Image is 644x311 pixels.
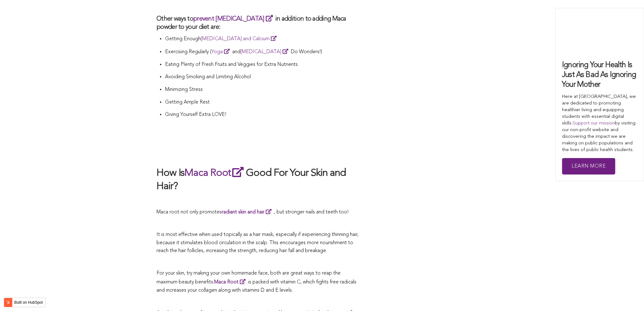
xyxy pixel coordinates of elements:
a: prevent [MEDICAL_DATA] [193,16,275,22]
iframe: Chat Widget [612,281,644,311]
span: is packed with vitamin C, which fights free radicals and increases your collagen along with vitam... [156,280,356,293]
a: Maca Root [184,168,246,178]
label: Built on HubSpot [12,298,45,307]
span: Maca root not only promotes , but stronger nails and teeth too! [156,210,349,215]
h2: How Is Good For Your Skin and Hair? [156,166,362,193]
p: Avoiding Smoking and Limiting Alcohol [165,73,362,81]
p: Getting Ample Rest [165,98,362,107]
a: [MEDICAL_DATA] [240,49,290,54]
a: Learn More [562,158,615,175]
span: Maca Root [214,280,239,285]
span: It is most effective when used topically as a hair mask, especially if experiencing thinning hair... [156,232,359,253]
img: HubSpot sprocket logo [4,299,12,306]
p: Getting Enough [165,35,362,43]
a: radiant skin and hair [222,210,274,215]
p: Minimizing Stress [165,86,362,94]
p: Eating Plenty of Fresh Fruits and Veggies for Extra Nutrients [165,61,362,69]
a: [MEDICAL_DATA] and Calcium [201,36,279,41]
a: Maca Root [214,280,248,285]
a: Yoga [211,49,232,54]
span: For your skin, try making your own homemade face, both are great ways to reap the maximum beauty ... [156,271,341,285]
h3: Other ways to in addition to adding Maca powder to your diet are: [156,14,362,31]
p: Giving Yourself Extra LOVE! [165,111,362,119]
button: Built on HubSpot [4,298,46,307]
p: Exercising Regularly ( and Do Wonders!) [165,48,362,56]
